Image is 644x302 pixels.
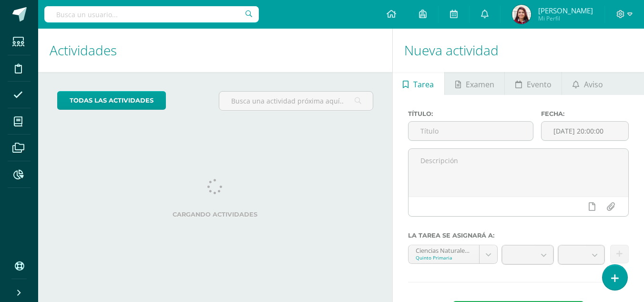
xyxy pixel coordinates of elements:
[393,72,444,95] a: Tarea
[219,92,372,110] input: Busca una actividad próxima aquí...
[542,122,628,140] input: Fecha de entrega
[416,245,472,254] div: Ciencias Naturales y Tecnología 'compound--Ciencias Naturales y Tecnología'
[408,232,629,239] label: La tarea se asignará a:
[538,6,593,15] span: [PERSON_NAME]
[505,72,562,95] a: Evento
[466,73,494,96] span: Examen
[404,29,633,72] h1: Nueva actividad
[413,73,434,96] span: Tarea
[409,122,533,140] input: Título
[416,254,472,261] div: Quinto Primaria
[584,73,603,96] span: Aviso
[409,245,497,263] a: Ciencias Naturales y Tecnología 'compound--Ciencias Naturales y Tecnología'Quinto Primaria
[527,73,552,96] span: Evento
[538,14,593,22] span: Mi Perfil
[50,29,381,72] h1: Actividades
[512,5,531,24] img: 8a2d8b7078a2d6841caeaa0cd41511da.png
[562,72,613,95] a: Aviso
[408,110,534,117] label: Título:
[445,72,504,95] a: Examen
[57,91,166,110] a: todas las Actividades
[541,110,629,117] label: Fecha:
[44,6,259,22] input: Busca un usuario...
[57,211,373,218] label: Cargando actividades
